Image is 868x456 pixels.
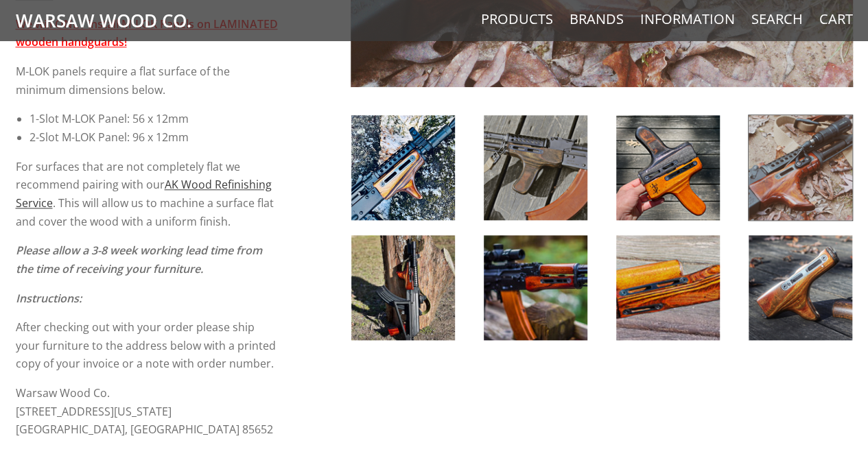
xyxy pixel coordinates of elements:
[16,318,279,373] p: After checking out with your order please ship your furniture to the address below with a printed...
[16,158,279,231] p: For surfaces that are not completely flat we recommend pairing with our . This will allow us to m...
[819,10,853,28] a: Cart
[749,235,852,340] img: AK Wood M-LOK Install Service
[30,128,279,147] li: 2-Slot M-LOK Panel: 96 x 12mm
[484,235,587,340] img: AK Wood M-LOK Install Service
[16,422,273,437] span: [GEOGRAPHIC_DATA], [GEOGRAPHIC_DATA] 85652
[484,115,587,220] img: AK Wood M-LOK Install Service
[16,291,82,306] em: Instructions:
[616,235,720,340] img: AK Wood M-LOK Install Service
[16,62,279,99] p: M-LOK panels require a flat surface of the minimum dimensions below.
[749,115,852,220] img: AK Wood M-LOK Install Service
[16,177,272,211] a: AK Wood Refinishing Service
[16,404,172,419] span: [STREET_ADDRESS][US_STATE]
[351,115,455,220] img: AK Wood M-LOK Install Service
[616,115,720,220] img: AK Wood M-LOK Install Service
[351,235,455,340] img: AK Wood M-LOK Install Service
[481,10,553,28] a: Products
[30,110,279,128] li: 1-Slot M-LOK Panel: 56 x 12mm
[640,10,735,28] a: Information
[16,243,262,276] em: Please allow a 3-8 week working lead time from the time of receiving your furniture.
[16,385,110,400] span: Warsaw Wood Co.
[570,10,624,28] a: Brands
[751,10,803,28] a: Search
